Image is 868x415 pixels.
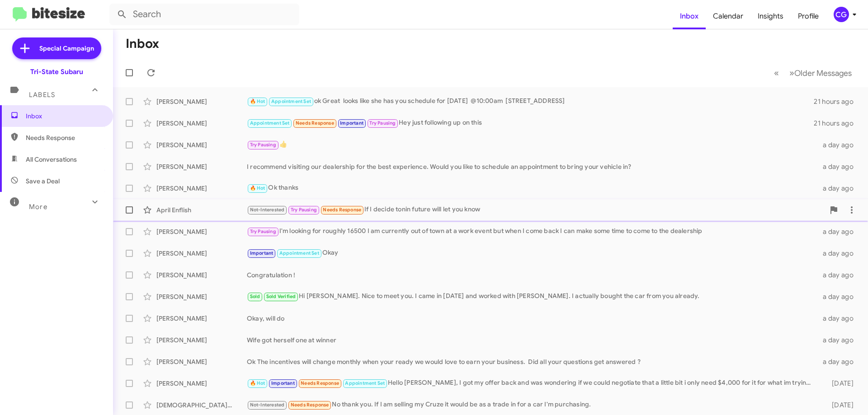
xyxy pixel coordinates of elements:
[789,67,794,79] span: »
[817,140,861,149] div: a day ago
[345,380,385,386] span: Appointment Set
[156,249,247,258] div: [PERSON_NAME]
[817,314,861,323] div: a day ago
[26,155,77,164] span: All Conversations
[156,119,247,128] div: [PERSON_NAME]
[266,294,296,299] span: Sold Verified
[156,205,247,214] div: April Enflish
[26,177,60,186] span: Save a Deal
[250,294,260,299] span: Sold
[794,68,852,78] span: Older Messages
[247,96,814,107] div: ok Great looks like she has you schedule for [DATE] @10:00am [STREET_ADDRESS]
[247,270,817,280] div: Congratulation !
[826,7,858,22] button: CG
[247,226,817,237] div: I'm looking for roughly 16500 I am currently out of town at a work event but when I come back I c...
[817,227,861,236] div: a day ago
[784,64,857,82] button: Next
[250,98,265,104] span: 🔥 Hot
[247,400,817,410] div: No thank you. If I am selling my Cruze it would be as a trade in for a car I'm purchasing.
[296,120,334,126] span: Needs Response
[291,207,317,213] span: Try Pausing
[817,249,861,258] div: a day ago
[834,7,849,22] div: CG
[247,162,817,171] div: I recommend visiting our dealership for the best experience. Would you like to schedule an appoin...
[271,98,311,104] span: Appointment Set
[817,336,861,345] div: a day ago
[769,64,784,82] button: Previous
[250,250,274,256] span: Important
[291,402,329,408] span: Needs Response
[250,207,285,213] span: Not-Interested
[323,207,361,213] span: Needs Response
[39,44,94,53] span: Special Campaign
[156,162,247,171] div: [PERSON_NAME]
[156,401,247,410] div: [DEMOGRAPHIC_DATA][PERSON_NAME]
[156,97,247,106] div: [PERSON_NAME]
[673,3,706,29] a: Inbox
[156,270,247,280] div: [PERSON_NAME]
[247,378,817,388] div: Hello [PERSON_NAME], I got my offer back and was wondering if we could negotiate that a little bi...
[156,379,247,388] div: [PERSON_NAME]
[817,357,861,366] div: a day ago
[156,357,247,366] div: [PERSON_NAME]
[247,183,817,193] div: Ok thanks
[156,314,247,323] div: [PERSON_NAME]
[774,67,779,79] span: «
[156,336,247,345] div: [PERSON_NAME]
[706,3,750,29] a: Calendar
[26,112,103,121] span: Inbox
[156,184,247,193] div: [PERSON_NAME]
[26,133,103,142] span: Needs Response
[301,380,339,386] span: Needs Response
[126,37,159,51] h1: Inbox
[814,119,861,128] div: 21 hours ago
[817,292,861,301] div: a day ago
[750,3,791,29] a: Insights
[156,227,247,236] div: [PERSON_NAME]
[369,120,396,126] span: Try Pausing
[271,380,295,386] span: Important
[250,142,276,148] span: Try Pausing
[247,118,814,128] div: Hey just following up on this
[247,336,817,345] div: Wife got herself one at winner
[30,67,83,76] div: Tri-State Subaru
[247,205,825,215] div: If I decide tonin future will let you know
[29,91,55,99] span: Labels
[769,64,857,82] nav: Page navigation example
[817,270,861,280] div: a day ago
[29,203,47,211] span: More
[279,250,319,256] span: Appointment Set
[156,140,247,149] div: [PERSON_NAME]
[340,120,363,126] span: Important
[109,4,299,25] input: Search
[817,184,861,193] div: a day ago
[12,37,101,59] a: Special Campaign
[247,248,817,258] div: Okay
[247,357,817,366] div: Ok The incentives will change monthly when your ready we would love to earn your business. Did al...
[250,185,265,191] span: 🔥 Hot
[814,97,861,106] div: 21 hours ago
[247,291,817,302] div: Hi [PERSON_NAME]. Nice to meet you. I came in [DATE] and worked with [PERSON_NAME]. I actually bo...
[250,380,265,386] span: 🔥 Hot
[250,402,285,408] span: Not-Interested
[791,3,826,29] a: Profile
[156,292,247,301] div: [PERSON_NAME]
[247,314,817,323] div: Okay, will do
[817,379,861,388] div: [DATE]
[247,140,817,150] div: 👍
[250,228,276,234] span: Try Pausing
[817,401,861,410] div: [DATE]
[817,162,861,171] div: a day ago
[250,120,290,126] span: Appointment Set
